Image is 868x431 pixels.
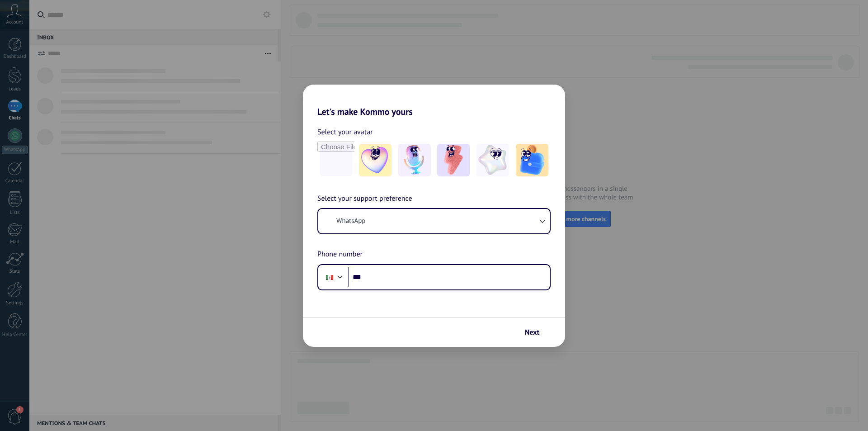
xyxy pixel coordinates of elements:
[437,144,470,176] img: -3.jpeg
[476,144,509,176] img: -4.jpeg
[336,217,365,226] span: WhatsApp
[317,193,412,205] span: Select your support preference
[521,325,552,340] button: Next
[317,126,373,138] span: Select your avatar
[359,144,392,176] img: -1.jpeg
[317,249,363,260] span: Phone number
[321,268,338,287] div: Mexico: + 52
[318,209,550,233] button: WhatsApp
[303,85,565,117] h2: Let's make Kommo yours
[525,329,539,336] span: Next
[398,144,431,176] img: -2.jpeg
[516,144,548,176] img: -5.jpeg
